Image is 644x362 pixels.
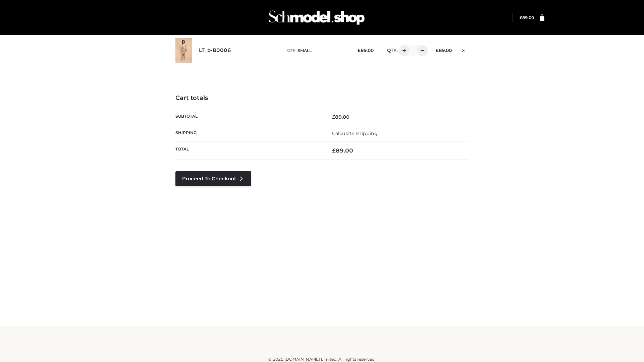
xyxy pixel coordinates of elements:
bdi: 89.00 [358,48,374,53]
span: £ [436,48,439,53]
bdi: 89.00 [520,15,534,20]
span: £ [332,147,336,154]
th: Subtotal [175,109,322,125]
h4: Cart totals [175,95,469,102]
p: size : [286,48,347,54]
a: Calculate shipping [332,130,378,136]
a: Remove this item [459,45,469,54]
a: Proceed to Checkout [175,171,251,186]
a: LT_b-B0006 [199,47,231,54]
img: Schmodel Admin 964 [266,4,367,31]
a: £89.00 [520,15,534,20]
bdi: 89.00 [332,147,353,154]
img: LT_b-B0006 - SMALL [175,38,192,63]
bdi: 89.00 [332,114,350,120]
span: SMALL [298,48,312,53]
span: £ [520,15,522,20]
span: £ [358,48,361,53]
div: QTY: [380,45,425,56]
th: Total [175,142,322,160]
th: Shipping [175,125,322,141]
bdi: 89.00 [436,48,452,53]
span: £ [332,114,335,120]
